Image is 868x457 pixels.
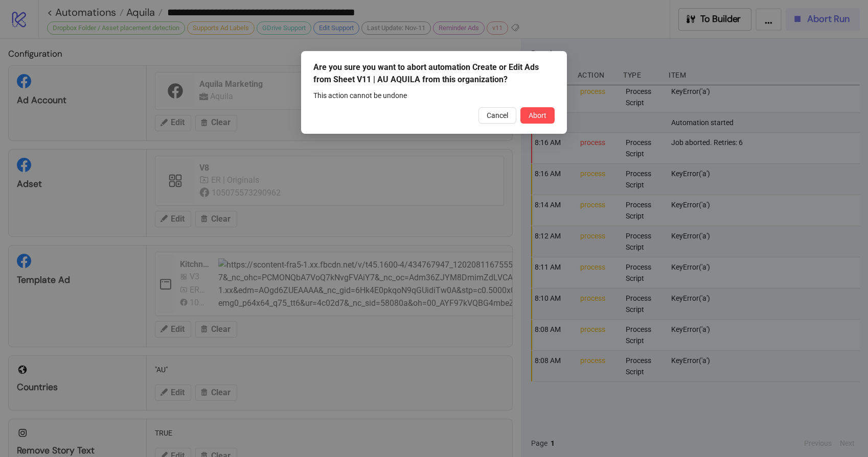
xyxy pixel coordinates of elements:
[529,111,546,119] span: Abort
[487,111,508,119] span: Cancel
[478,107,516,124] button: Cancel
[313,61,555,86] div: Are you sure you want to abort automation Create or Edit Ads from Sheet V11 | AU AQUILA from this...
[520,107,555,124] button: Abort
[313,90,555,101] div: This action cannot be undone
